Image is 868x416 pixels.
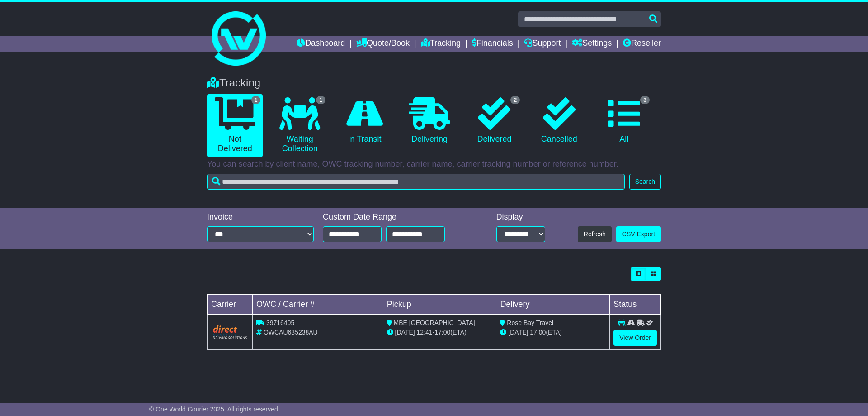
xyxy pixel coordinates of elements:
a: 1 Waiting Collection [272,94,327,157]
span: Rose Bay Travel [507,319,553,326]
span: 1 [316,96,325,104]
a: CSV Export [616,226,661,242]
a: Support [524,36,561,52]
button: Refresh [578,226,612,242]
span: [DATE] [508,329,528,336]
div: Custom Date Range [323,212,468,222]
p: You can search by client name, OWC tracking number, carrier name, carrier tracking number or refe... [207,159,661,169]
td: Status [610,295,661,315]
div: Invoice [207,212,314,222]
a: Cancelled [531,94,587,148]
div: - (ETA) [387,328,493,337]
span: 1 [251,96,261,104]
a: View Order [613,330,657,346]
button: Search [629,174,661,190]
div: Tracking [203,77,665,90]
a: Reseller [623,36,661,52]
td: Carrier [208,295,253,315]
span: 17:00 [434,329,450,336]
a: 1 Not Delivered [207,94,263,157]
td: OWC / Carrier # [253,295,383,315]
td: Pickup [383,295,496,315]
a: Financials [472,36,513,52]
a: Settings [572,36,612,52]
a: 3 All [596,94,652,148]
a: Delivering [401,94,457,148]
img: Direct.png [213,325,247,339]
span: 39716405 [266,319,294,326]
span: 2 [510,96,520,104]
span: 12:41 [417,329,433,336]
a: In Transit [337,94,392,148]
span: 3 [640,96,650,104]
a: Tracking [421,36,461,52]
div: (ETA) [500,328,606,337]
div: Display [496,212,545,222]
a: Dashboard [297,36,345,52]
span: [DATE] [395,329,415,336]
span: OWCAU635238AU [264,329,318,336]
span: 17:00 [530,329,546,336]
a: Quote/Book [356,36,410,52]
a: 2 Delivered [467,94,522,148]
span: © One World Courier 2025. All rights reserved. [149,406,280,413]
span: MBE [GEOGRAPHIC_DATA] [394,319,475,326]
td: Delivery [496,295,610,315]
